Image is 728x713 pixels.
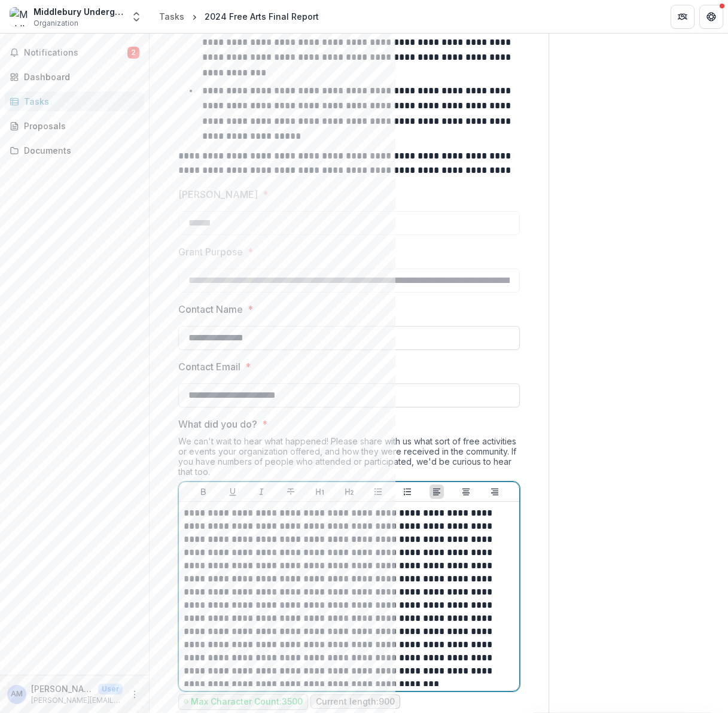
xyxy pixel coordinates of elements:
[154,8,189,25] a: Tasks
[342,485,357,499] button: Heading 2
[400,485,415,499] button: Ordered List
[31,682,93,695] p: [PERSON_NAME]
[178,187,258,202] p: [PERSON_NAME]
[98,684,123,694] p: User
[5,141,144,160] a: Documents
[196,485,211,499] button: Bold
[191,697,303,707] p: Max Character Count: 3500
[284,485,298,499] button: Strike
[313,485,327,499] button: Heading 1
[254,485,269,499] button: Italicize
[159,10,184,23] div: Tasks
[31,695,123,706] p: [PERSON_NAME][EMAIL_ADDRESS][DOMAIN_NAME]
[33,18,78,29] span: Organization
[178,436,520,482] div: We can't wait to hear what happened! Please share with us what sort of free activities or events ...
[316,697,395,707] p: Current length: 900
[178,359,240,374] p: Contact Email
[430,485,444,499] button: Align Left
[488,485,502,499] button: Align Right
[205,10,319,23] div: 2024 Free Arts Final Report
[128,5,145,29] button: Open entity switcher
[671,5,695,29] button: Partners
[5,92,144,111] a: Tasks
[699,5,723,29] button: Get Help
[154,8,324,25] nav: breadcrumb
[178,417,257,431] p: What did you do?
[24,144,135,157] div: Documents
[5,43,144,62] button: Notifications2
[24,71,135,83] div: Dashboard
[226,485,240,499] button: Underline
[24,48,127,58] span: Notifications
[127,47,139,59] span: 2
[127,687,142,702] button: More
[459,485,473,499] button: Align Center
[5,67,144,87] a: Dashboard
[5,116,144,136] a: Proposals
[24,120,135,132] div: Proposals
[178,245,243,259] p: Grant Purpose
[178,302,243,316] p: Contact Name
[11,690,23,698] div: Andy Mitchell
[33,5,123,18] div: Middlebury Underground Inc
[10,7,29,26] img: Middlebury Underground Inc
[371,485,385,499] button: Bullet List
[24,95,135,108] div: Tasks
